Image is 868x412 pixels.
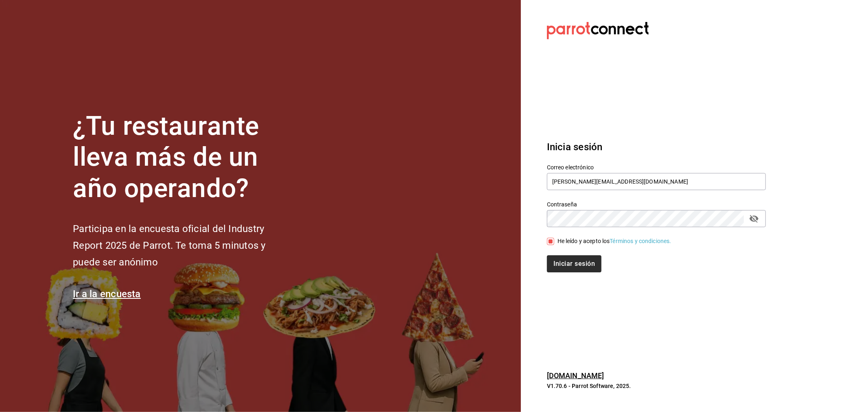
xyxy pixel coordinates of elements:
[558,237,671,245] div: He leído y acepto los
[547,255,601,272] button: Iniciar sesión
[547,173,766,190] input: Ingresa tu correo electrónico
[547,140,766,154] h3: Inicia sesión
[547,371,604,380] a: [DOMAIN_NAME]
[73,288,141,300] a: Ir a la encuesta
[547,382,766,390] p: V1.70.6 - Parrot Software, 2025.
[73,111,293,204] h1: ¿Tu restaurante lleva más de un año operando?
[547,202,766,207] label: Contraseña
[547,164,766,170] label: Correo electrónico
[747,212,761,226] button: passwordField
[73,221,293,270] h2: Participa en la encuesta oficial del Industry Report 2025 de Parrot. Te toma 5 minutos y puede se...
[610,238,671,244] a: Términos y condiciones.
